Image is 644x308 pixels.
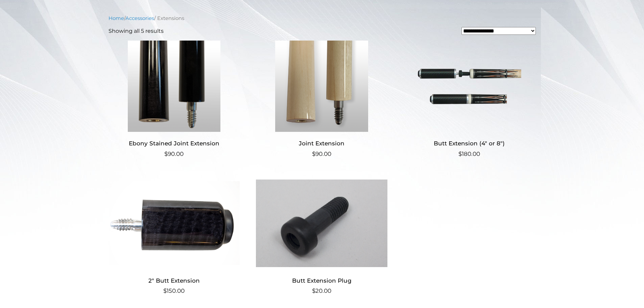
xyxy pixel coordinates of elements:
span: $ [163,287,167,294]
img: 2" Butt Extension [109,177,240,269]
span: $ [458,150,462,157]
h2: Butt Extension (4″ or 8″) [404,137,535,150]
nav: Breadcrumb [109,15,536,22]
a: Accessories [125,15,154,21]
h2: Ebony Stained Joint Extension [109,137,240,150]
h2: 2″ Butt Extension [109,274,240,287]
a: Butt Extension Plug $20.00 [256,177,387,295]
span: $ [164,150,168,157]
a: Ebony Stained Joint Extension $90.00 [109,41,240,159]
bdi: 90.00 [164,150,184,157]
span: $ [312,150,315,157]
p: Showing all 5 results [109,27,164,35]
bdi: 180.00 [458,150,480,157]
a: 2″ Butt Extension $150.00 [109,177,240,295]
a: Joint Extension $90.00 [256,41,387,159]
span: $ [312,287,315,294]
bdi: 150.00 [163,287,185,294]
img: Joint Extension [256,41,387,132]
img: Ebony Stained Joint Extension [109,41,240,132]
select: Shop order [461,27,536,35]
a: Home [109,15,124,21]
bdi: 20.00 [312,287,331,294]
img: Butt Extension (4" or 8") [404,41,535,132]
h2: Joint Extension [256,137,387,150]
h2: Butt Extension Plug [256,274,387,287]
a: Butt Extension (4″ or 8″) $180.00 [404,41,535,159]
bdi: 90.00 [312,150,331,157]
img: Butt Extension Plug [256,177,387,269]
